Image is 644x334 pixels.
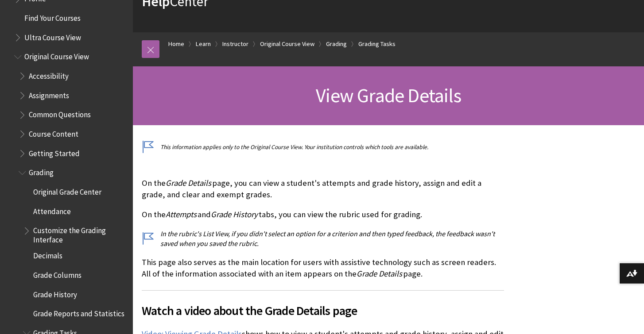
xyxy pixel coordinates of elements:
[358,38,396,50] a: Grading Tasks
[33,307,124,319] span: Grade Reports and Statistics
[29,146,80,158] span: Getting Started
[33,204,71,216] span: Attendance
[260,38,314,50] a: Original Course View
[33,249,62,261] span: Decimals
[24,11,81,23] span: Find Your Courses
[142,209,504,220] p: On the and tabs, you can view the rubric used for grading.
[222,38,248,50] a: Instructor
[142,177,504,200] p: On the page, you can view a student's attempts and grade history, assign and edit a grade, and cl...
[142,257,504,280] p: This page also serves as the main location for users with assistive technology such as screen rea...
[326,38,347,50] a: Grading
[142,301,504,320] span: Watch a video about the Grade Details page
[29,107,91,119] span: Common Questions
[211,209,258,219] span: Grade History
[168,38,184,50] a: Home
[33,184,101,196] span: Original Grade Center
[166,209,197,219] span: Attempts
[142,143,504,151] p: This information applies only to the Original Course View. Your institution controls which tools ...
[33,287,77,299] span: Grade History
[24,30,81,42] span: Ultra Course View
[316,83,461,107] span: View Grade Details
[357,269,402,279] span: Grade Details
[142,229,504,249] p: In the rubric's List View, if you didn't select an option for a criterion and then typed feedback...
[29,165,54,177] span: Grading
[24,50,89,61] span: Original Course View
[29,69,69,81] span: Accessibility
[33,223,127,244] span: Customize the Grading Interface
[33,268,81,280] span: Grade Columns
[29,88,69,100] span: Assignments
[196,38,211,50] a: Learn
[29,127,78,138] span: Course Content
[166,178,211,188] span: Grade Details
